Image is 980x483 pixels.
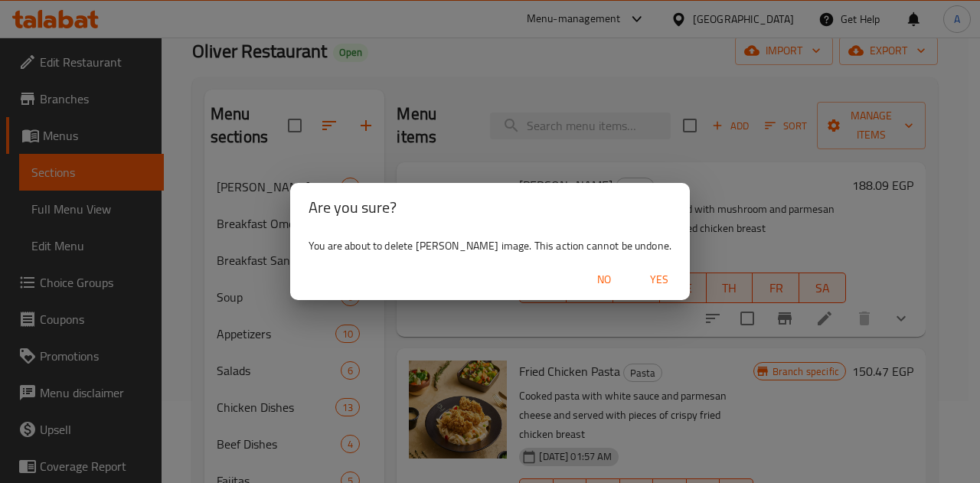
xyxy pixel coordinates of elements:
span: No [586,270,622,289]
button: Yes [635,266,684,294]
span: Yes [641,270,678,289]
button: No [580,266,629,294]
div: You are about to delete [PERSON_NAME] image. This action cannot be undone. [290,232,690,259]
h2: Are you sure? [309,195,671,220]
